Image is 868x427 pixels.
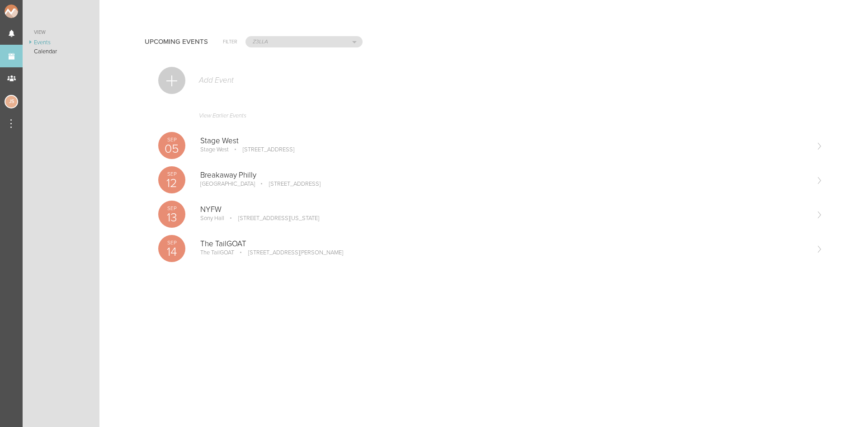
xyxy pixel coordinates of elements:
h6: Filter [223,38,237,46]
p: Sep [158,206,185,211]
p: Sep [158,240,185,245]
p: [STREET_ADDRESS][PERSON_NAME] [236,249,343,256]
p: NYFW [200,205,808,214]
a: View Earlier Events [158,108,823,128]
p: [STREET_ADDRESS] [230,146,294,153]
p: 12 [158,177,185,189]
p: Breakaway Philly [200,171,808,180]
p: 05 [158,143,185,155]
p: Sep [158,171,185,177]
div: Jessica Smith [5,95,18,108]
h4: Upcoming Events [145,38,208,46]
img: NOMAD [5,5,56,18]
p: [STREET_ADDRESS][US_STATE] [226,215,319,222]
p: The TailGOAT [200,239,808,249]
p: The TailGOAT [200,249,234,256]
a: View [23,27,99,38]
p: Stage West [200,146,229,153]
p: Sony Hall [200,215,224,222]
p: Sep [158,137,185,142]
a: Events [23,38,99,47]
p: [STREET_ADDRESS] [256,180,321,188]
p: 13 [158,211,185,224]
p: Add Event [198,76,234,85]
p: Stage West [200,136,808,145]
p: 14 [158,246,185,258]
a: Calendar [23,47,99,56]
p: [GEOGRAPHIC_DATA] [200,180,255,188]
